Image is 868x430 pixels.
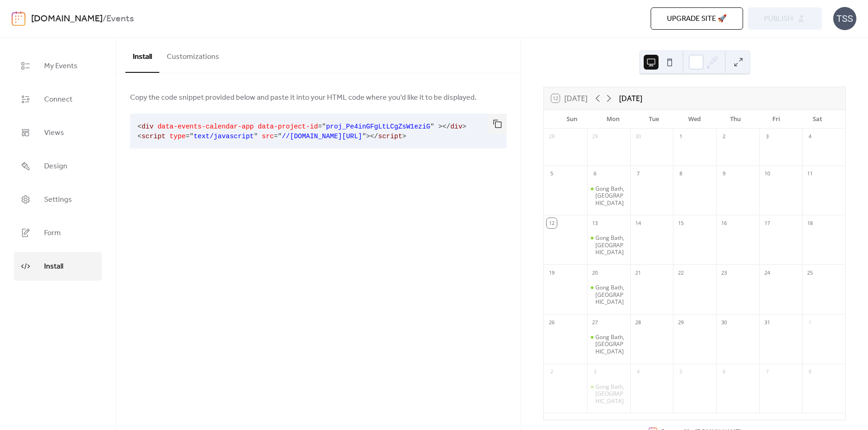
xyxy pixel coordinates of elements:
div: Sat [797,110,838,128]
span: > [463,123,467,130]
button: Customizations [159,38,227,72]
div: 8 [676,169,686,179]
div: Sun [551,110,592,128]
a: Settings [14,185,102,214]
div: 10 [762,169,772,179]
span: > [366,133,370,140]
div: 6 [719,367,729,377]
div: Wed [674,110,715,128]
div: 20 [590,268,600,278]
div: Gong Bath, Cambridge [587,334,630,355]
span: </ [442,123,450,130]
div: [DATE] [619,93,642,104]
div: Gong Bath, [GEOGRAPHIC_DATA] [595,383,627,405]
span: < [137,133,142,140]
div: Gong Bath, [GEOGRAPHIC_DATA] [595,284,627,306]
div: 30 [719,317,729,327]
span: Views [44,126,64,141]
span: type [170,133,186,140]
div: 8 [805,367,815,377]
a: My Events [14,51,102,80]
div: TSS [833,7,856,30]
div: 4 [633,367,643,377]
div: Gong Bath, Cambridge [587,234,630,256]
div: 29 [590,132,600,142]
div: 5 [547,169,557,179]
div: Fri [756,110,797,128]
span: src [262,133,274,140]
a: [DOMAIN_NAME] [31,10,103,28]
div: 1 [676,132,686,142]
button: Upgrade site 🚀 [651,7,743,30]
a: Form [14,218,102,247]
div: Gong Bath, [GEOGRAPHIC_DATA] [595,334,627,355]
div: Mon [592,110,633,128]
span: > [402,133,406,140]
div: 6 [590,169,600,179]
div: 3 [762,132,772,142]
div: 24 [762,268,772,278]
span: text/javascript [194,133,254,140]
div: 14 [633,218,643,228]
span: Connect [44,92,72,107]
span: //[DOMAIN_NAME][URL] [282,133,362,140]
span: " [278,133,282,140]
a: Design [14,152,102,180]
div: 31 [762,317,772,327]
div: 7 [762,367,772,377]
span: data-events-calendar-app [157,123,254,130]
span: Copy the code snippet provided below and paste it into your HTML code where you'd like it to be d... [130,92,476,103]
div: 15 [676,218,686,228]
span: data-project-id [258,123,318,130]
div: 28 [547,132,557,142]
div: 27 [590,317,600,327]
a: Connect [14,85,102,114]
span: < [137,123,142,130]
b: / [103,10,106,28]
div: 11 [805,169,815,179]
span: div [142,123,154,130]
span: Form [44,226,61,241]
div: 30 [633,132,643,142]
div: Gong Bath, [GEOGRAPHIC_DATA] [595,185,627,207]
div: 21 [633,268,643,278]
div: Gong Bath, [GEOGRAPHIC_DATA] [595,234,627,256]
img: logo [12,11,26,26]
div: 1 [805,317,815,327]
span: </ [370,133,378,140]
span: Install [44,259,63,274]
div: Thu [715,110,756,128]
div: 9 [719,169,729,179]
div: 25 [805,268,815,278]
div: 2 [547,367,557,377]
span: div [450,123,463,130]
div: 13 [590,218,600,228]
div: Tue [633,110,674,128]
div: 3 [590,367,600,377]
div: 17 [762,218,772,228]
div: 26 [547,317,557,327]
div: 4 [805,132,815,142]
span: My Events [44,59,78,74]
span: Settings [44,193,72,207]
div: Gong Bath, Cambridge [587,185,630,207]
div: 12 [547,218,557,228]
button: Install [125,38,159,73]
span: = [186,133,190,140]
div: 16 [719,218,729,228]
span: > [438,123,443,130]
span: Design [44,159,67,174]
div: 7 [633,169,643,179]
div: 19 [547,268,557,278]
span: script [142,133,166,140]
div: 2 [719,132,729,142]
span: " [430,123,434,130]
span: script [378,133,402,140]
span: Upgrade site 🚀 [667,13,727,25]
div: 23 [719,268,729,278]
span: " [362,133,366,140]
span: = [318,123,322,130]
div: 22 [676,268,686,278]
span: " [322,123,326,130]
a: Install [14,252,102,281]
